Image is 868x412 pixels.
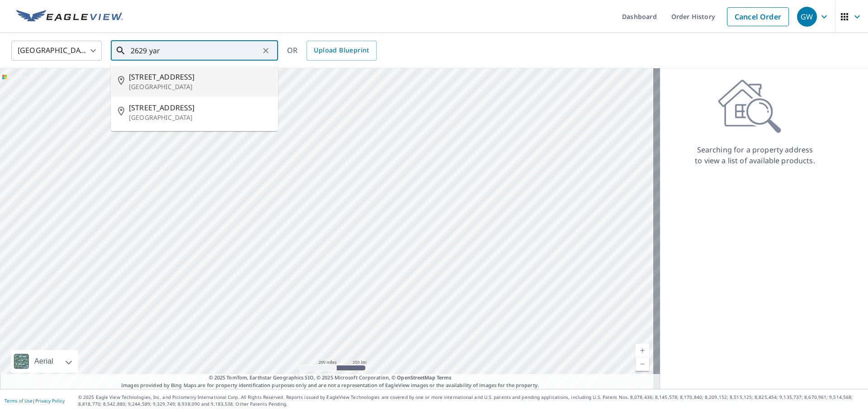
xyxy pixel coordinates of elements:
[259,44,272,57] button: Clear
[129,113,271,122] p: [GEOGRAPHIC_DATA]
[78,394,863,407] p: © 2025 Eagle View Technologies, Inc. and Pictometry International Corp. All Rights Reserved. Repo...
[32,350,56,373] div: Aerial
[11,38,102,63] div: [GEOGRAPHIC_DATA]
[35,398,65,404] a: Privacy Policy
[16,10,123,24] img: EV Logo
[636,344,649,357] a: Current Level 5, Zoom In
[694,144,816,166] p: Searching for a property address to view a list of available products.
[129,71,271,82] span: [STREET_ADDRESS]
[129,102,271,113] span: [STREET_ADDRESS]
[11,350,78,373] div: Aerial
[437,374,452,381] a: Terms
[314,45,369,56] span: Upload Blueprint
[797,7,817,27] div: GW
[131,38,259,63] input: Search by address or latitude-longitude
[5,398,65,403] p: |
[287,41,377,61] div: OR
[727,7,789,26] a: Cancel Order
[129,82,271,91] p: [GEOGRAPHIC_DATA]
[397,374,435,381] a: OpenStreetMap
[5,398,33,404] a: Terms of Use
[636,357,649,371] a: Current Level 5, Zoom Out
[209,374,452,382] span: © 2025 TomTom, Earthstar Geographics SIO, © 2025 Microsoft Corporation, ©
[307,41,376,61] a: Upload Blueprint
